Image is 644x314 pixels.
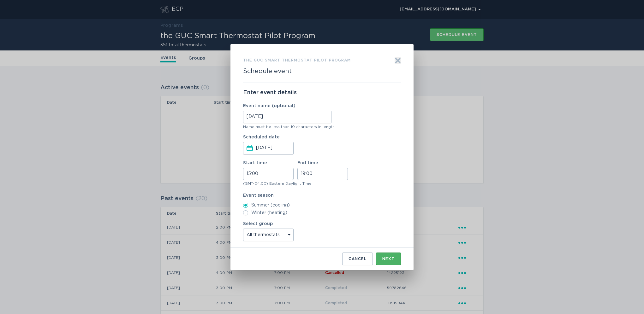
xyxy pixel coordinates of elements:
label: End time [297,161,348,180]
div: Form to create an event [230,44,414,270]
label: Event name (optional) [243,104,331,108]
button: Next [376,253,401,265]
input: Summer (cooling) [243,203,248,208]
label: Select group [243,222,294,241]
input: End time [297,168,348,180]
label: Scheduled date [243,135,331,154]
label: Summer (cooling) [243,203,401,208]
input: Start time [243,168,294,180]
input: Select a date [256,142,293,154]
h2: Schedule event [243,67,292,75]
div: (GMT-04:00) Eastern Daylight Time [243,182,401,185]
p: Enter event details [243,89,401,96]
button: Exit [395,57,401,64]
input: Winter (heating) [243,210,248,215]
label: Winter (heating) [243,210,401,215]
h3: the GUC Smart Thermostat Pilot Program [243,57,351,64]
select: Select group [243,229,294,241]
button: Scheduled dateSelect a date [247,145,253,152]
button: Cancel [342,253,373,265]
div: Name must be less than 10 characters in length. [243,125,401,129]
label: Start time [243,161,294,180]
label: Event season [243,193,401,198]
div: Cancel [349,257,367,261]
div: Next [382,257,395,261]
input: Event name (optional) [243,111,331,123]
